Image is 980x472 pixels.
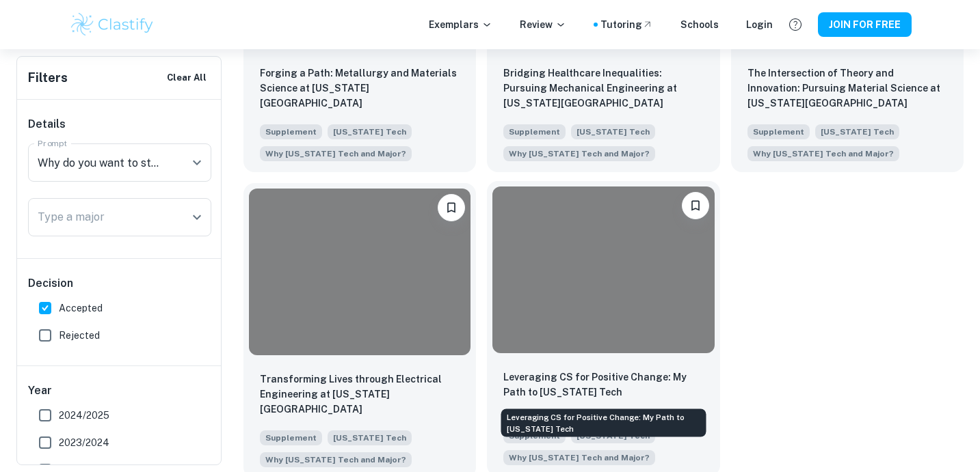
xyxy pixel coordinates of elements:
[187,153,207,172] button: Open
[503,370,703,400] p: Leveraging CS for Positive Change: My Path to Georgia Tech
[260,145,412,161] span: Why do you want to study your chosen major, and why do you want to study that major at Georgia Tech?
[59,328,100,343] span: Rejected
[429,17,492,32] p: Exemplars
[187,208,207,227] button: Open
[509,148,650,160] span: Why [US_STATE] Tech and Major?
[747,124,810,139] span: Supplement
[746,17,773,32] a: Login
[747,66,947,111] p: The Intersection of Theory and Innovation: Pursuing Material Science at Georgia Tech
[38,137,68,149] label: Prompt
[503,145,655,161] span: Why do you want to study your chosen major, and why do you want to study that major at Georgia Tech?
[265,454,406,466] span: Why [US_STATE] Tech and Major?
[680,17,719,32] a: Schools
[328,430,412,445] span: [US_STATE] Tech
[260,451,412,467] span: Why do you want to study your chosen major, and why do you want to study that major at Georgia Tech?
[600,17,653,32] a: Tutoring
[520,17,566,32] p: Review
[28,68,68,87] h6: Filters
[69,11,156,38] img: Clastify logo
[260,430,322,445] span: Supplement
[328,124,412,139] span: [US_STATE] Tech
[59,301,103,316] span: Accepted
[815,124,899,139] span: [US_STATE] Tech
[59,435,109,450] span: 2023/2024
[501,409,706,437] div: Leveraging CS for Positive Change: My Path to [US_STATE] Tech
[59,408,109,423] span: 2024/2025
[260,372,460,417] p: Transforming Lives through Electrical Engineering at Georgia Tech
[503,449,655,465] span: Why do you want to study your chosen major, and why do you want to study that major at Georgia Tech?
[571,124,655,139] span: [US_STATE] Tech
[163,68,210,88] button: Clear All
[438,194,465,221] button: Please log in to bookmark exemplars
[260,66,460,111] p: Forging a Path: Metallurgy and Materials Science at Georgia Tech
[28,383,211,399] h6: Year
[509,452,650,464] span: Why [US_STATE] Tech and Major?
[818,12,912,37] button: JOIN FOR FREE
[503,124,566,139] span: Supplement
[747,145,899,161] span: Why do you want to study your chosen major, and why do you want to study that major at Georgia Tech?
[260,124,322,139] span: Supplement
[753,148,894,160] span: Why [US_STATE] Tech and Major?
[28,116,211,133] h6: Details
[265,148,406,160] span: Why [US_STATE] Tech and Major?
[682,192,709,219] button: Please log in to bookmark exemplars
[503,66,703,111] p: Bridging Healthcare Inequalities: Pursuing Mechanical Engineering at Georgia Tech
[784,13,807,36] button: Help and Feedback
[28,275,211,292] h6: Decision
